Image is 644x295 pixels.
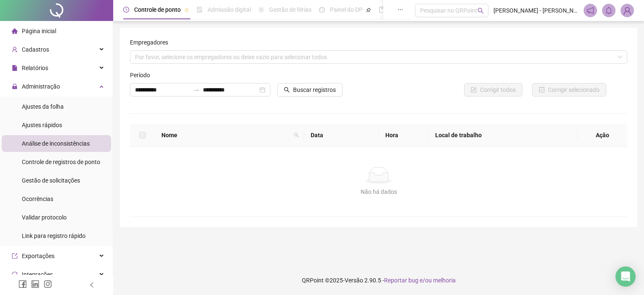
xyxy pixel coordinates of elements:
[113,266,644,295] footer: QRPoint © 2025 - 2.90.5 -
[22,103,64,110] span: Ajustes da folha
[293,85,336,94] span: Buscar registros
[22,28,56,34] span: Página inicial
[284,87,290,93] span: search
[22,177,80,184] span: Gestão de solicitações
[345,277,363,284] span: Versão
[397,7,403,13] span: ellipsis
[22,253,55,259] span: Exportações
[384,277,456,284] span: Reportar bug e/ou melhoria
[584,131,621,140] div: Ação
[22,140,90,147] span: Análise de inconsistências
[605,7,613,14] span: bell
[587,7,594,14] span: notification
[134,6,181,13] span: Controle de ponto
[615,266,636,287] div: Open Intercom Messenger
[428,124,578,147] th: Local de trabalho
[89,282,95,288] span: left
[292,129,301,141] span: search
[18,280,27,288] span: facebook
[379,7,384,13] span: book
[130,38,174,47] label: Empregadores
[269,6,312,13] span: Gestão de férias
[193,86,200,93] span: swap-right
[258,7,264,13] span: sun
[22,196,53,202] span: Ocorrências
[184,8,189,13] span: pushpin
[22,271,53,278] span: Integrações
[123,7,129,13] span: clock-circle
[22,65,48,71] span: Relatórios
[330,6,363,13] span: Painel do DP
[12,47,18,52] span: user-add
[12,272,18,277] span: sync
[140,187,617,196] div: Não há dados
[493,6,579,15] span: [PERSON_NAME] - [PERSON_NAME] [GEOGRAPHIC_DATA]
[478,8,484,14] span: search
[12,28,18,34] span: home
[22,46,49,53] span: Cadastros
[208,6,251,13] span: Admissão digital
[12,65,18,71] span: file
[197,7,203,13] span: file-done
[319,7,325,13] span: dashboard
[532,83,606,97] button: Corrigir selecionado
[12,84,18,89] span: lock
[277,83,343,97] button: Buscar registros
[22,122,62,128] span: Ajustes rápidos
[22,214,67,221] span: Validar protocolo
[22,83,60,90] span: Administração
[44,280,52,288] span: instagram
[193,86,200,93] span: to
[464,83,522,97] button: Corrigir todos
[379,124,428,147] th: Hora
[304,124,379,147] th: Data
[294,133,299,138] span: search
[161,131,291,140] span: Nome
[130,70,156,80] label: Período
[31,280,39,288] span: linkedin
[22,232,86,239] span: Link para registro rápido
[22,159,100,165] span: Controle de registros de ponto
[366,8,371,13] span: pushpin
[621,4,634,17] img: 94311
[12,253,18,259] span: export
